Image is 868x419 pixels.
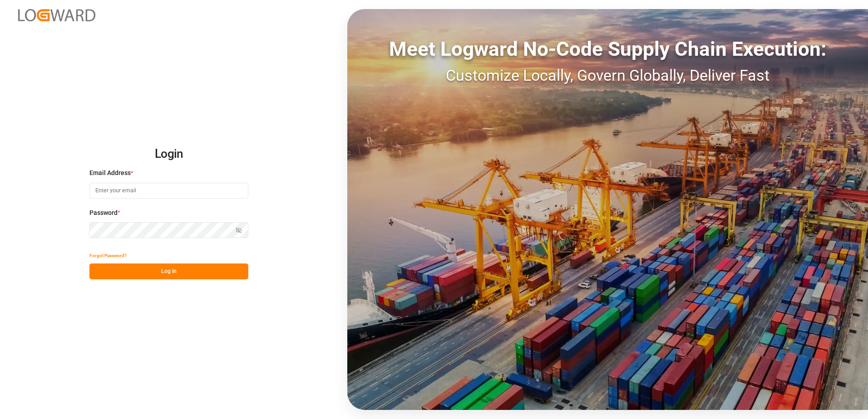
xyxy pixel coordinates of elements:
[89,263,248,279] button: Log In
[89,208,118,218] span: Password
[347,34,868,64] div: Meet Logward No-Code Supply Chain Execution:
[89,168,131,178] span: Email Address
[18,9,95,21] img: Logward_new_orange.png
[89,248,127,263] button: Forgot Password?
[89,140,248,169] h2: Login
[89,183,248,199] input: Enter your email
[347,64,868,87] div: Customize Locally, Govern Globally, Deliver Fast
